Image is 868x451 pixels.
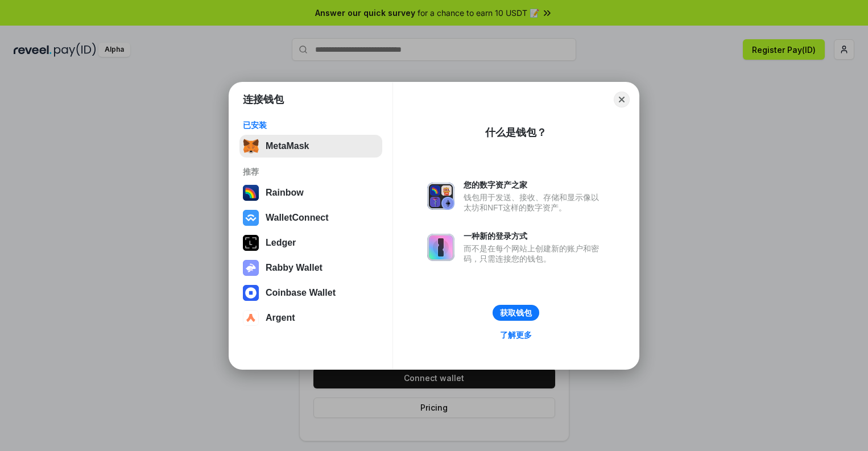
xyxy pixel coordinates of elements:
button: 获取钱包 [493,305,539,321]
img: svg+xml,%3Csvg%20fill%3D%22none%22%20height%3D%2233%22%20viewBox%3D%220%200%2035%2033%22%20width%... [243,138,259,154]
div: 钱包用于发送、接收、存储和显示像以太坊和NFT这样的数字资产。 [464,192,605,213]
img: svg+xml,%3Csvg%20xmlns%3D%22http%3A%2F%2Fwww.w3.org%2F2000%2Fsvg%22%20fill%3D%22none%22%20viewBox... [427,234,454,261]
img: svg+xml,%3Csvg%20width%3D%2228%22%20height%3D%2228%22%20viewBox%3D%220%200%2028%2028%22%20fill%3D... [243,210,259,226]
button: Ledger [239,231,382,254]
div: MetaMask [266,141,309,151]
a: 了解更多 [493,328,539,342]
div: Rainbow [266,188,304,198]
div: 已安装 [243,120,379,130]
button: MetaMask [239,135,382,158]
img: svg+xml,%3Csvg%20width%3D%2228%22%20height%3D%2228%22%20viewBox%3D%220%200%2028%2028%22%20fill%3D... [243,285,259,301]
img: svg+xml,%3Csvg%20width%3D%2228%22%20height%3D%2228%22%20viewBox%3D%220%200%2028%2028%22%20fill%3D... [243,310,259,326]
img: svg+xml,%3Csvg%20xmlns%3D%22http%3A%2F%2Fwww.w3.org%2F2000%2Fsvg%22%20width%3D%2228%22%20height%3... [243,235,259,251]
button: Coinbase Wallet [239,282,382,304]
img: svg+xml,%3Csvg%20width%3D%22120%22%20height%3D%22120%22%20viewBox%3D%220%200%20120%20120%22%20fil... [243,185,259,201]
div: 您的数字资产之家 [464,180,605,190]
img: svg+xml,%3Csvg%20xmlns%3D%22http%3A%2F%2Fwww.w3.org%2F2000%2Fsvg%22%20fill%3D%22none%22%20viewBox... [243,260,259,276]
div: Ledger [266,238,296,248]
div: 什么是钱包？ [485,126,547,139]
div: WalletConnect [266,213,329,223]
div: 一种新的登录方式 [464,231,605,241]
button: Close [614,92,630,107]
div: 而不是在每个网站上创建新的账户和密码，只需连接您的钱包。 [464,243,605,264]
div: 了解更多 [500,330,532,340]
button: WalletConnect [239,206,382,229]
div: Coinbase Wallet [266,288,336,298]
h1: 连接钱包 [243,93,284,106]
div: Rabby Wallet [266,263,323,273]
div: 获取钱包 [500,308,532,318]
button: Argent [239,307,382,329]
button: Rainbow [239,181,382,204]
img: svg+xml,%3Csvg%20xmlns%3D%22http%3A%2F%2Fwww.w3.org%2F2000%2Fsvg%22%20fill%3D%22none%22%20viewBox... [427,183,454,210]
button: Rabby Wallet [239,256,382,279]
div: 推荐 [243,167,379,177]
div: Argent [266,313,295,323]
